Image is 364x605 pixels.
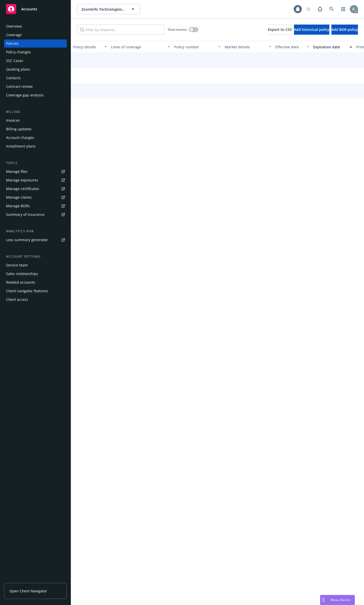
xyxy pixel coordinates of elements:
[6,82,33,91] div: Contract review
[4,48,67,56] a: Policy changes
[6,287,48,295] div: Client navigator features
[4,142,67,150] a: Installment plans
[6,202,30,210] div: Manage BORs
[311,41,354,53] button: Expiration date
[223,41,273,53] button: Market details
[6,39,19,48] div: Policies
[331,598,351,602] span: Nova Assist
[174,44,215,50] div: Policy number
[4,236,67,244] a: Loss summary generator
[4,91,67,99] a: Coverage gap analysis
[109,41,172,53] button: Lines of coverage
[320,595,327,605] div: Drag to move
[71,41,109,53] button: Policy details
[225,44,266,50] div: Market details
[4,278,67,286] a: Related accounts
[331,25,358,35] button: Add BOR policy
[4,193,67,201] a: Manage claims
[6,57,23,65] div: SSC Cases
[4,211,67,219] a: Summary of insurance
[4,176,67,184] a: Manage exposures
[4,109,67,114] div: Billing
[6,116,20,124] div: Invoices
[6,125,32,133] div: Billing updates
[4,287,67,295] a: Client navigator features
[6,236,48,244] div: Loss summary generator
[4,270,67,278] a: Sales relationships
[4,254,67,259] div: Account settings
[6,296,28,304] div: Client access
[6,91,44,99] div: Coverage gap analysis
[4,229,67,234] div: Analytics hub
[275,44,304,50] div: Effective date
[6,142,36,150] div: Installment plans
[81,7,125,12] span: ZoomInfo Technologies, Inc.
[313,44,347,50] div: Expiration date
[294,27,329,32] span: Add historical policy
[4,31,67,39] a: Coverage
[6,278,35,286] div: Related accounts
[4,185,67,193] a: Manage certificates
[4,74,67,82] a: Contacts
[273,41,311,53] button: Effective date
[268,25,292,35] button: Export to CSV
[6,22,22,30] div: Overview
[6,211,44,219] div: Summary of insurance
[294,25,329,35] button: Add historical policy
[6,65,30,73] div: Quoting plans
[320,595,355,605] button: Nova Assist
[338,4,348,14] a: Switch app
[4,134,67,142] a: Account charges
[4,116,67,124] a: Invoices
[350,5,358,13] img: photo
[4,168,67,176] a: Manage files
[73,44,101,50] div: Policy details
[303,4,313,14] a: Start snowing
[6,185,39,193] div: Manage certificates
[9,588,47,594] span: Open Client Navigator
[4,57,67,65] a: SSC Cases
[172,41,223,53] button: Policy number
[77,4,140,14] button: ZoomInfo Technologies, Inc.
[6,261,28,269] div: Service team
[6,48,31,56] div: Policy changes
[168,27,187,32] span: Show inactive
[268,27,292,32] span: Export to CSV
[4,22,67,30] a: Overview
[6,176,38,184] div: Manage exposures
[327,4,337,14] a: Search
[4,296,67,304] a: Client access
[6,31,22,39] div: Coverage
[4,82,67,91] a: Contract review
[6,74,21,82] div: Contacts
[4,39,67,48] a: Policies
[4,125,67,133] a: Billing updates
[4,160,67,165] div: Tools
[4,202,67,210] a: Manage BORs
[6,134,34,142] div: Account charges
[4,261,67,269] a: Service team
[4,65,67,73] a: Quoting plans
[315,4,325,14] a: Report a Bug
[331,27,358,32] span: Add BOR policy
[111,44,165,50] div: Lines of coverage
[6,270,38,278] div: Sales relationships
[77,25,165,35] input: Filter by keyword...
[6,193,32,201] div: Manage claims
[6,168,28,176] div: Manage files
[4,2,67,16] a: Accounts
[21,7,37,11] span: Accounts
